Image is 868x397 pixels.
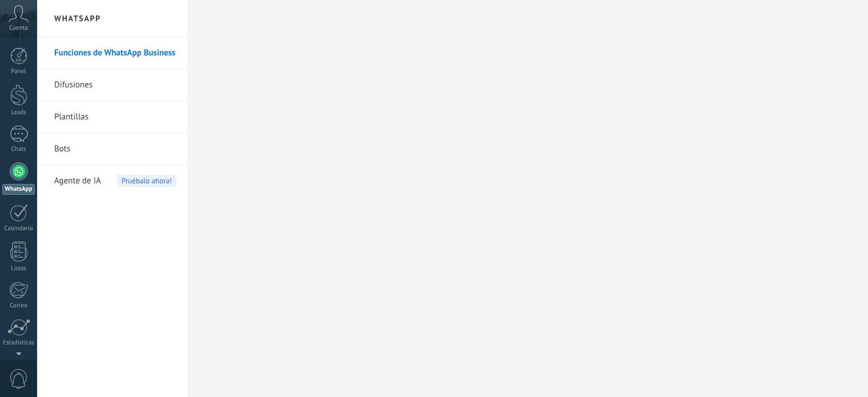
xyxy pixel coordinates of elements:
[37,69,188,101] li: Difusiones
[2,339,35,347] div: Estadísticas
[54,133,176,165] a: Bots
[54,165,101,197] span: Agente de IA
[54,165,176,197] a: Agente de IAPruébalo ahora!
[54,69,176,101] a: Difusiones
[2,265,35,272] div: Listas
[2,109,35,117] div: Leads
[37,37,188,69] li: Funciones de WhatsApp Business
[54,37,176,69] a: Funciones de WhatsApp Business
[54,101,176,133] a: Plantillas
[37,133,188,165] li: Bots
[37,101,188,133] li: Plantillas
[2,225,35,232] div: Calendario
[37,165,188,197] li: Agente de IA
[2,302,35,310] div: Correo
[2,184,35,195] div: WhatsApp
[117,175,176,187] span: Pruébalo ahora!
[2,68,35,75] div: Panel
[2,146,35,153] div: Chats
[9,25,28,32] span: Cuenta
